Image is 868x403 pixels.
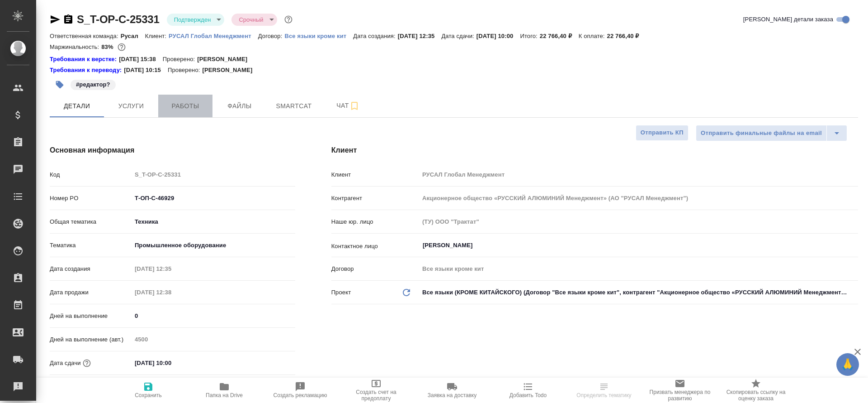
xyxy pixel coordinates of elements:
button: Добавить тэг [50,75,70,95]
p: Маржинальность: [50,43,101,50]
p: Тематика [50,241,132,250]
button: Папка на Drive [186,378,262,403]
span: Папка на Drive [206,392,243,398]
input: ✎ Введи что-нибудь [132,356,211,369]
p: Дней на выполнение [50,312,132,321]
p: Договор: [258,33,285,39]
div: Нажми, чтобы открыть папку с инструкцией [50,66,124,75]
span: Создать рекламацию [274,392,327,398]
span: Заявка на доставку [428,392,476,398]
p: Договор [331,264,419,273]
button: Подтвержден [171,16,214,24]
div: Нажми, чтобы открыть папку с инструкцией [50,55,119,64]
button: Скопировать ссылку на оценку заказа [718,378,794,403]
svg: Подписаться [349,101,360,111]
a: Все языки кроме кит [284,32,353,39]
p: Дата создания [50,264,132,273]
input: Пустое поле [132,168,295,181]
p: Русал [121,33,145,39]
p: Все языки кроме кит [284,33,353,39]
p: Проверено: [168,66,203,75]
div: split button [696,125,847,141]
button: Скопировать ссылку для ЯМессенджера [50,14,61,25]
button: Создать рекламацию [262,378,338,403]
p: Проект [331,288,351,297]
button: Сохранить [110,378,186,403]
p: РУСАЛ Глобал Менеджмент [169,33,258,39]
span: Отправить КП [641,128,684,138]
span: Детали [55,101,99,112]
p: Дата сдачи: [441,33,476,39]
div: Все языки (КРОМЕ КИТАЙСКОГО) (Договор "Все языки кроме кит", контрагент "Акционерное общество «РУ... [419,285,858,300]
input: Пустое поле [132,262,211,275]
p: Ответственная команда: [50,33,121,39]
button: 🙏 [836,353,859,376]
button: Добавить Todo [490,378,566,403]
p: Дней на выполнение (авт.) [50,335,132,344]
p: Дата продажи [50,288,132,297]
p: [DATE] 10:00 [476,33,520,39]
input: Пустое поле [419,192,858,205]
span: Чат [326,100,370,111]
button: Open [853,245,855,246]
p: 22 766,40 ₽ [607,33,646,39]
span: Файлы [218,101,261,112]
button: Если добавить услуги и заполнить их объемом, то дата рассчитается автоматически [81,357,93,369]
input: Пустое поле [132,333,295,346]
p: Клиент: [145,33,169,39]
button: Срочный [236,16,266,24]
span: Smartcat [272,101,316,112]
p: Дата сдачи [50,359,81,368]
span: Услуги [109,101,153,112]
p: Клиент [331,170,419,179]
h4: Клиент [331,145,858,156]
p: Общая тематика [50,217,132,226]
p: Наше юр. лицо [331,217,419,226]
p: 22 766,40 ₽ [540,33,579,39]
button: Отправить финальные файлы на email [696,125,827,141]
span: Добавить Todo [509,392,547,398]
a: Требования к верстке: [50,55,119,64]
span: Отправить финальные файлы на email [701,128,822,139]
input: Пустое поле [419,262,858,275]
p: [DATE] 15:38 [119,55,163,64]
p: К оплате: [579,33,607,39]
input: ✎ Введи что-нибудь [132,192,295,205]
span: [PERSON_NAME] детали заказа [743,15,833,24]
span: Сохранить [135,392,162,398]
span: 🙏 [840,355,855,374]
input: Пустое поле [419,215,858,228]
p: [PERSON_NAME] [197,55,254,64]
a: Требования к переводу: [50,66,124,75]
p: Контрагент [331,194,419,203]
span: Скопировать ссылку на оценку заказа [723,389,788,402]
h4: Основная информация [50,145,295,156]
span: Создать счет на предоплату [344,389,409,402]
a: S_T-OP-C-25331 [77,13,160,25]
div: Подтвержден [167,14,225,26]
p: [DATE] 10:15 [124,66,168,75]
span: Определить тематику [576,392,631,398]
button: Отправить КП [636,125,689,141]
a: РУСАЛ Глобал Менеджмент [169,32,258,39]
p: Проверено: [163,55,198,64]
p: Дата создания: [353,33,397,39]
p: Номер PO [50,194,132,203]
p: [PERSON_NAME] [202,66,259,75]
span: Работы [164,101,207,112]
p: Контактное лицо [331,242,419,251]
p: Итого: [520,33,539,39]
input: ✎ Введи что-нибудь [132,309,295,322]
div: Промышленное оборудование [132,238,295,253]
span: Призвать менеджера по развитию [647,389,712,402]
button: Призвать менеджера по развитию [642,378,718,403]
button: Доп статусы указывают на важность/срочность заказа [283,14,294,25]
input: Пустое поле [132,286,211,299]
button: Создать счет на предоплату [338,378,414,403]
button: 3247.64 RUB; [116,41,127,53]
p: [DATE] 12:35 [398,33,442,39]
div: Подтвержден [231,14,277,26]
div: Техника [132,214,295,230]
p: Код [50,170,132,179]
span: редактор? [70,80,117,88]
